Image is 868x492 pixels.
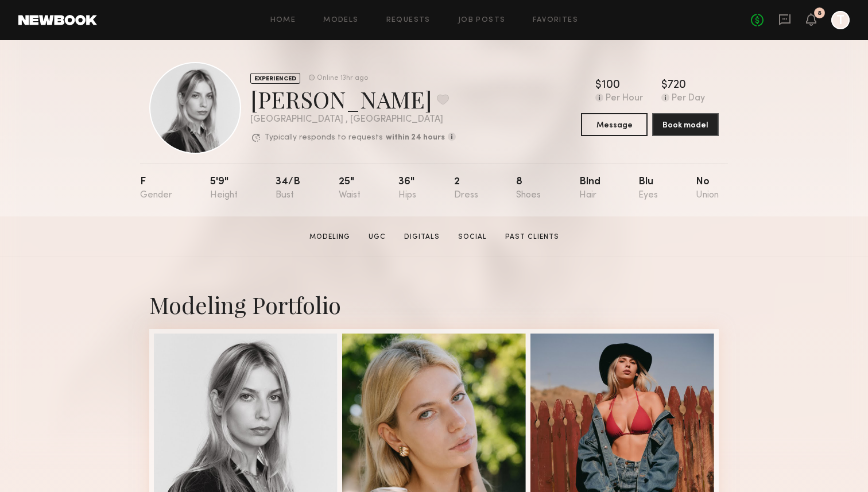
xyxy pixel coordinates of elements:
[602,80,620,91] div: 100
[305,232,355,242] a: Modeling
[831,11,850,29] a: T
[595,80,602,91] div: $
[250,84,456,114] div: [PERSON_NAME]
[638,177,658,200] div: Blu
[672,94,705,104] div: Per Day
[210,177,238,200] div: 5'9"
[533,17,578,24] a: Favorites
[454,232,491,242] a: Social
[516,177,541,200] div: 8
[454,177,478,200] div: 2
[250,115,456,125] div: [GEOGRAPHIC_DATA] , [GEOGRAPHIC_DATA]
[386,17,431,24] a: Requests
[398,177,416,200] div: 36"
[661,80,668,91] div: $
[501,232,564,242] a: Past Clients
[149,289,719,320] div: Modeling Portfolio
[817,10,821,17] div: 8
[579,177,600,200] div: Blnd
[317,75,368,82] div: Online 13hr ago
[696,177,719,200] div: No
[276,177,300,200] div: 34/b
[581,113,648,136] button: Message
[250,73,300,84] div: EXPERIENCED
[652,113,719,136] button: Book model
[458,17,506,24] a: Job Posts
[606,94,643,104] div: Per Hour
[364,232,390,242] a: UGC
[400,232,444,242] a: Digitals
[386,134,445,142] b: within 24 hours
[668,80,686,91] div: 720
[140,177,172,200] div: F
[265,134,383,142] p: Typically responds to requests
[339,177,361,200] div: 25"
[323,17,358,24] a: Models
[270,17,296,24] a: Home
